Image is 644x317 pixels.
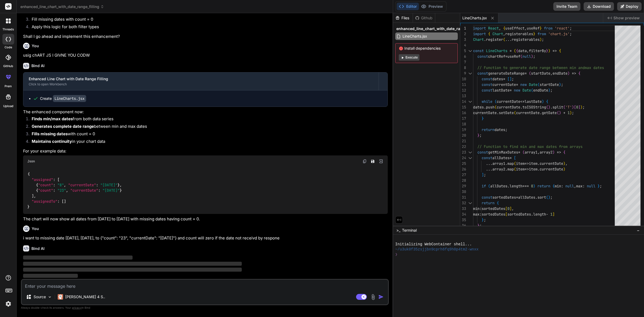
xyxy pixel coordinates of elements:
span: , [537,150,540,155]
span: ) [559,110,561,115]
span: , [574,184,576,188]
span: [ [514,155,516,160]
span: } [120,188,122,193]
span: === [522,184,529,188]
span: if [482,184,486,188]
span: 'T' [565,105,572,110]
span: ... [486,167,492,172]
span: ( [529,71,531,76]
img: icon [378,294,384,300]
div: 8 [460,65,466,71]
span: ( [514,48,516,53]
span: . [505,161,507,166]
span: ( [488,184,490,188]
span: . [520,105,522,110]
strong: Generates complete date range [32,124,94,129]
span: ( [520,54,522,59]
span: ... [486,161,492,166]
span: ( [503,37,505,42]
span: ) [559,82,561,87]
span: useRef [507,54,520,59]
li: with count = 0 [27,131,388,139]
span: = [510,88,512,93]
div: 17 [460,116,466,121]
span: : [53,177,55,182]
span: registerables [505,31,533,36]
span: const [482,82,492,87]
div: Enhanced Line Chart with Date Range Filling [29,76,373,82]
label: threads [2,27,14,32]
span: = [510,155,512,160]
span: [ [57,177,60,182]
span: . [484,37,486,42]
span: . [507,184,510,188]
span: lastDate [525,99,542,104]
span: dates [495,127,505,132]
span: } [118,183,120,187]
span: { [36,188,38,193]
span: , [120,183,122,187]
span: ) [570,110,572,115]
span: length [510,184,522,188]
div: 29 [460,183,466,189]
span: { [503,26,505,31]
span: => [552,48,557,53]
span: LineCharts.jsx [462,15,487,21]
span: 0 [576,105,578,110]
span: ; [572,110,574,115]
span: array1 [525,150,537,155]
span: ; [600,184,602,188]
span: ... [505,37,512,42]
span: Date [522,88,531,93]
p: The enhanced component now: [23,109,388,115]
div: Click to collapse the range. [467,71,474,76]
span: = [525,71,527,76]
span: } [482,116,484,121]
div: 6 [460,54,466,59]
span: item [516,161,525,166]
span: ( [495,99,497,104]
span: ( [522,150,525,155]
span: . [537,161,540,166]
span: null [587,184,595,188]
div: 10 [460,76,466,82]
span: LineCharts [486,48,507,53]
button: Download [584,2,614,11]
span: , [499,26,501,31]
span: data [518,48,527,53]
span: : [561,184,563,188]
span: , [64,183,66,187]
span: } [540,26,542,31]
div: 11 [460,82,466,88]
button: Invite Team [553,2,580,11]
span: ; [480,133,482,138]
span: map [507,167,514,172]
span: = [510,48,512,53]
span: } [477,133,480,138]
div: 1 [460,25,466,31]
label: prem [5,84,12,89]
span: . [537,167,540,172]
span: ( [557,110,559,115]
span: ( [514,167,516,172]
div: Create [40,96,86,101]
span: chartRef [488,54,505,59]
span: + [563,110,565,115]
span: [ [507,76,510,81]
span: item [529,167,537,172]
img: settings [4,299,13,308]
span: 0 [531,184,533,188]
span: currentDate [516,110,540,115]
span: lastDate [492,88,510,93]
div: Click to open Workbench [29,82,373,86]
li: between min and max dates [27,123,388,131]
span: ) [531,54,533,59]
span: array2 [540,150,552,155]
span: ) [548,88,550,93]
span: ( [563,105,565,110]
span: const [482,155,492,160]
span: ) [580,105,583,110]
span: "count" [38,183,53,187]
span: , [525,26,527,31]
span: useRef [527,26,540,31]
